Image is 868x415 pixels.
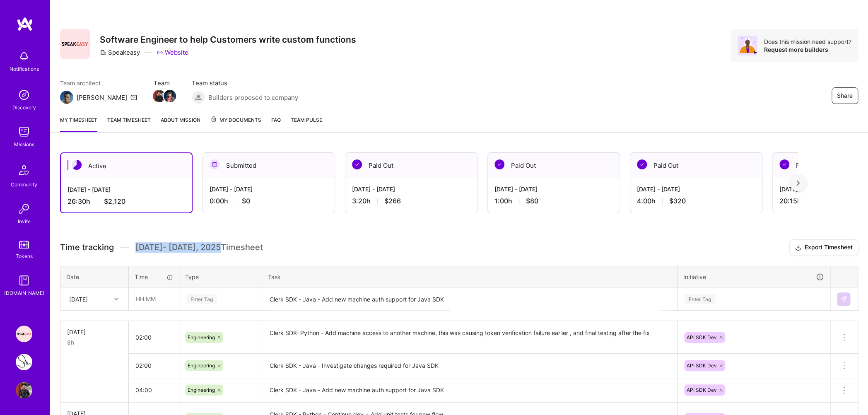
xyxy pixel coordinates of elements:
[12,103,36,112] div: Discovery
[100,34,356,45] h3: Software Engineer to help Customers write custom functions
[263,355,676,377] textarea: Clerk SDK - Java - Investigate changes required for Java SDK
[72,160,82,170] img: Active
[188,362,215,369] span: Engineering
[669,197,686,205] span: $320
[242,197,250,205] span: $0
[832,87,858,104] button: Share
[16,123,32,140] img: teamwork
[738,36,757,55] img: Avatar
[637,197,755,205] div: 4:00 h
[129,379,179,401] input: HH:MM
[186,292,217,305] div: Enter Tag
[16,87,32,103] img: discovery
[14,140,34,149] div: Missions
[210,116,261,132] a: My Documents
[16,48,32,65] img: bell
[271,116,281,132] a: FAQ
[129,288,178,310] input: HH:MM
[203,153,335,178] div: Submitted
[14,326,34,342] a: Speakeasy: Software Engineer to help Customers write custom functions
[100,48,140,57] div: Speakeasy
[630,153,762,178] div: Paid Out
[67,328,122,336] div: [DATE]
[208,93,298,102] span: Builders proposed to company
[263,379,676,402] textarea: Clerk SDK - Java - Add new machine auth support for Java SDK
[526,197,538,205] span: $80
[16,200,32,217] img: Invite
[16,326,32,342] img: Speakeasy: Software Engineer to help Customers write custom functions
[130,94,137,101] i: icon Mail
[840,296,847,302] img: Submit
[60,91,73,104] img: Team Architect
[135,242,263,253] span: [DATE] - [DATE] , 2025 Timesheet
[16,272,32,289] img: guide book
[10,65,39,73] div: Notifications
[352,185,470,193] div: [DATE] - [DATE]
[263,322,676,353] textarea: Clerk SDK- Python - Add machine access to another machine, this was causing token verification fa...
[4,289,44,297] div: [DOMAIN_NAME]
[129,326,179,348] input: HH:MM
[161,116,200,132] a: About Mission
[60,242,114,253] span: Time tracking
[107,116,151,132] a: Team timesheet
[210,159,219,169] img: Submitted
[153,90,165,102] img: Team Member Avatar
[60,29,90,59] img: Company Logo
[687,362,717,369] span: API SDK Dev
[61,153,192,179] div: Active
[192,91,205,104] img: Builders proposed to company
[60,116,97,132] a: My timesheet
[164,89,175,103] a: Team Member Avatar
[68,197,185,206] div: 26:30 h
[685,292,715,305] div: Enter Tag
[157,48,188,57] a: Website
[100,49,106,56] i: icon CompanyGray
[188,387,215,393] span: Engineering
[764,38,851,46] div: Does this mission need support?
[494,185,613,193] div: [DATE] - [DATE]
[494,197,613,205] div: 1:00 h
[637,159,647,169] img: Paid Out
[19,241,29,249] img: tokens
[687,334,717,340] span: API SDK Dev
[14,382,34,398] a: User Avatar
[837,92,853,100] span: Share
[262,266,678,287] th: Task
[16,382,32,398] img: User Avatar
[192,79,298,87] span: Team status
[494,159,504,169] img: Paid Out
[14,160,34,180] img: Community
[16,252,33,261] div: Tokens
[210,185,328,193] div: [DATE] - [DATE]
[154,89,164,103] a: Team Member Avatar
[291,117,322,123] span: Team Pulse
[210,197,328,205] div: 0:00 h
[11,180,37,189] div: Community
[16,354,32,370] img: SlingShot Pixa : Backend Engineer for Sports Photography Workflow Platform
[352,197,470,205] div: 3:20 h
[18,217,31,226] div: Invite
[17,17,33,31] img: logo
[637,185,755,193] div: [DATE] - [DATE]
[687,387,717,393] span: API SDK Dev
[291,116,322,132] a: Team Pulse
[68,185,185,194] div: [DATE] - [DATE]
[60,266,129,287] th: Date
[789,239,858,256] button: Export Timesheet
[352,159,362,169] img: Paid Out
[488,153,620,178] div: Paid Out
[69,294,88,303] div: [DATE]
[795,244,801,252] i: icon Download
[345,153,477,178] div: Paid Out
[210,116,261,125] span: My Documents
[164,90,176,102] img: Team Member Avatar
[384,197,401,205] span: $266
[104,197,125,206] span: $2,120
[67,338,122,347] div: 8h
[14,354,34,370] a: SlingShot Pixa : Backend Engineer for Sports Photography Workflow Platform
[114,297,118,301] i: icon Chevron
[154,79,175,87] span: Team
[179,266,262,287] th: Type
[129,355,179,376] input: HH:MM
[188,334,215,340] span: Engineering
